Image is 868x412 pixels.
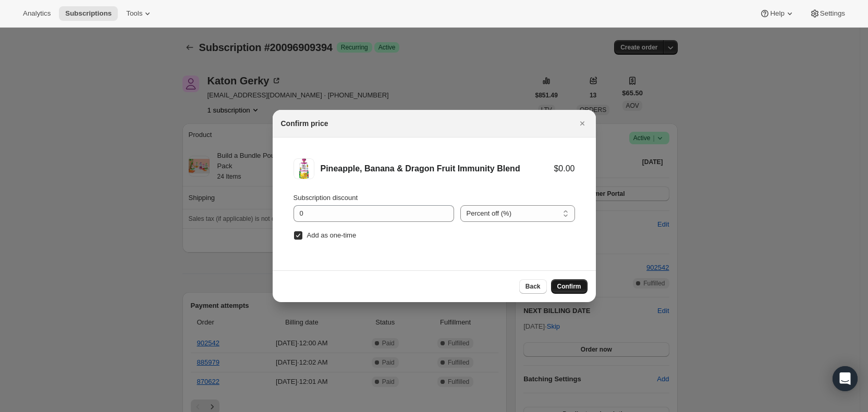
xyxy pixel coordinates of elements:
span: Confirm [557,282,581,291]
button: Close [575,116,590,131]
button: Confirm [551,279,588,294]
button: Tools [120,6,159,21]
span: Tools [126,9,142,18]
span: Subscriptions [65,9,112,18]
span: Settings [820,9,845,18]
button: Help [753,6,801,21]
span: Add as one-time [307,231,357,239]
div: Pineapple, Banana & Dragon Fruit Immunity Blend [321,164,554,174]
button: Subscriptions [59,6,118,21]
div: $0.00 [554,164,574,174]
button: Analytics [17,6,57,21]
button: Back [519,279,547,294]
button: Settings [803,6,851,21]
div: Open Intercom Messenger [833,366,858,391]
span: Analytics [23,9,51,18]
span: Back [525,282,541,291]
span: Subscription discount [294,194,358,202]
span: Help [770,9,784,18]
h2: Confirm price [281,118,328,129]
img: Pineapple, Banana & Dragon Fruit Immunity Blend [294,158,314,179]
